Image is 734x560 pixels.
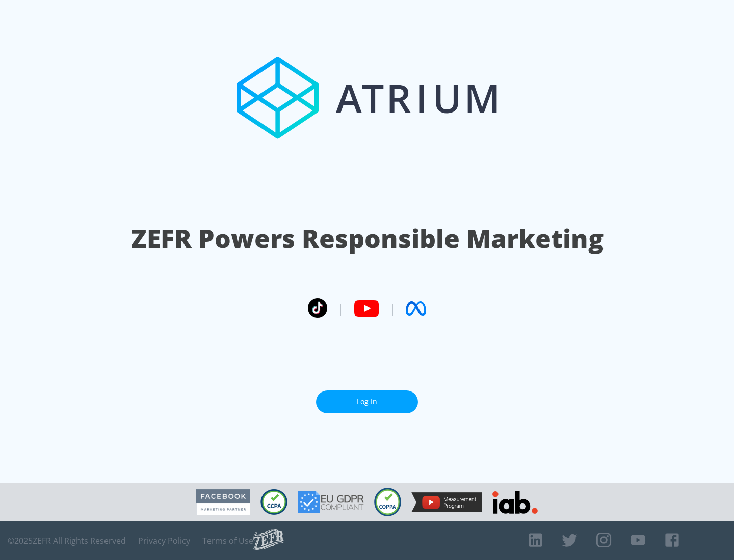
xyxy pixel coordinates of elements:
img: COPPA Compliant [374,488,401,516]
img: Facebook Marketing Partner [196,489,250,515]
a: Log In [316,390,418,413]
a: Privacy Policy [138,536,190,546]
span: © 2025 ZEFR All Rights Reserved [8,536,126,546]
img: GDPR Compliant [298,491,364,513]
span: | [337,301,344,316]
a: Terms of Use [202,536,253,546]
img: IAB [492,491,538,514]
img: YouTube Measurement Program [411,492,482,512]
span: | [389,301,396,316]
h1: ZEFR Powers Responsible Marketing [131,221,604,256]
img: CCPA Compliant [260,489,287,515]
